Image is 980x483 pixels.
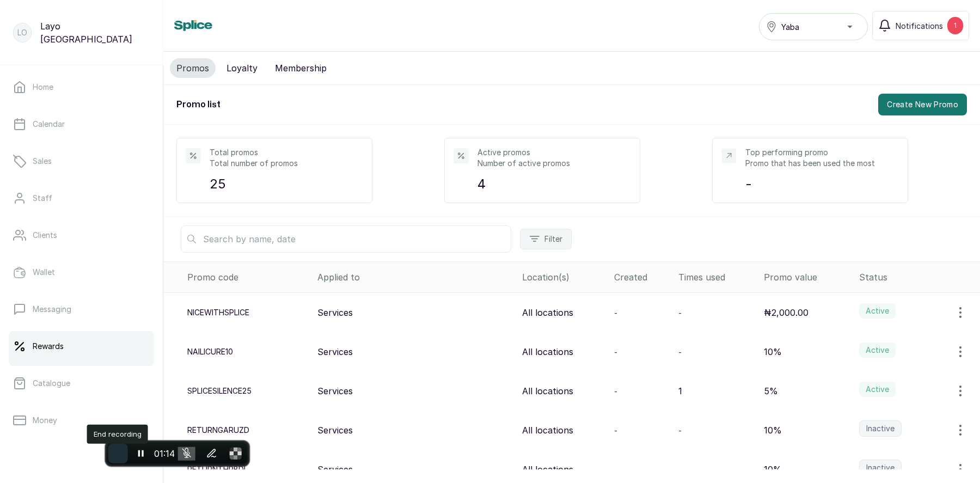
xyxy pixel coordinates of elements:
p: All locations [522,424,573,437]
p: 4 [477,174,631,194]
p: returngaruzd [187,425,249,436]
p: Messaging [33,304,71,315]
a: Home [9,72,154,102]
span: - [614,308,617,317]
label: Active [859,303,896,319]
p: splicesilence25 [187,386,252,396]
p: All locations [522,463,573,476]
p: Services [317,345,353,358]
p: 10% [764,424,782,437]
p: Services [317,424,353,437]
p: Services [317,384,353,398]
a: Wallet [9,257,154,288]
p: Total number of promos [210,158,363,169]
p: 1 [678,384,682,398]
p: All locations [522,345,573,358]
span: - [678,426,682,435]
p: 10% [764,463,782,476]
div: Created [614,271,670,284]
label: Inactive [859,420,902,437]
button: Promos [170,58,216,78]
span: - [614,465,617,474]
p: Money [33,415,57,426]
button: Yaba [759,13,868,40]
div: Location(s) [522,271,605,284]
span: Yaba [781,21,799,33]
button: Filter [520,229,572,249]
p: Wallet [33,267,55,278]
p: Promo that has been used the most [745,158,899,169]
p: Number of active promos [477,158,631,169]
span: - [614,347,617,357]
input: Search by name, date [181,225,511,253]
span: - [678,465,682,474]
button: Create New Promo [878,94,967,115]
span: - [678,308,682,317]
p: Clients [33,230,57,241]
label: Active [859,382,896,397]
p: ₦2,000.00 [764,306,808,319]
p: Calendar [33,119,65,130]
p: Sales [33,156,52,167]
div: Promo code [187,271,309,284]
div: 1 [947,17,963,34]
div: Times used [678,271,755,284]
span: - [678,347,682,357]
p: Services [317,463,353,476]
a: Catalogue [9,368,154,399]
div: Applied to [317,271,513,284]
label: Inactive [859,460,902,476]
button: Membership [268,58,333,78]
p: nailicure10 [187,346,233,357]
p: Active promos [477,147,631,158]
a: Rewards [9,331,154,362]
span: - [614,387,617,396]
p: nicewithsplice [187,307,249,318]
p: Catalogue [33,378,70,389]
p: All locations [522,306,573,319]
p: Total promos [210,147,363,158]
button: Loyalty [220,58,264,78]
a: Sales [9,146,154,176]
p: Services [317,306,353,319]
a: Clients [9,220,154,250]
div: Status [859,271,976,284]
p: Top performing promo [745,147,899,158]
p: Staff [33,193,52,204]
p: - [745,174,899,194]
span: Notifications [896,20,943,32]
p: Layo [GEOGRAPHIC_DATA] [40,20,150,46]
a: Messaging [9,294,154,325]
p: Home [33,82,53,93]
h2: Promo list [176,98,220,111]
div: Promo value [764,271,850,284]
a: Staff [9,183,154,213]
p: LO [17,27,27,38]
a: Reports [9,442,154,473]
p: 10% [764,345,782,358]
p: 5% [764,384,778,398]
a: Money [9,405,154,436]
p: 25 [210,174,363,194]
button: Notifications1 [872,11,969,40]
span: - [614,426,617,435]
a: Calendar [9,109,154,139]
p: All locations [522,384,573,398]
p: Rewards [33,341,64,352]
label: Active [859,343,896,358]
span: Filter [544,234,562,244]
